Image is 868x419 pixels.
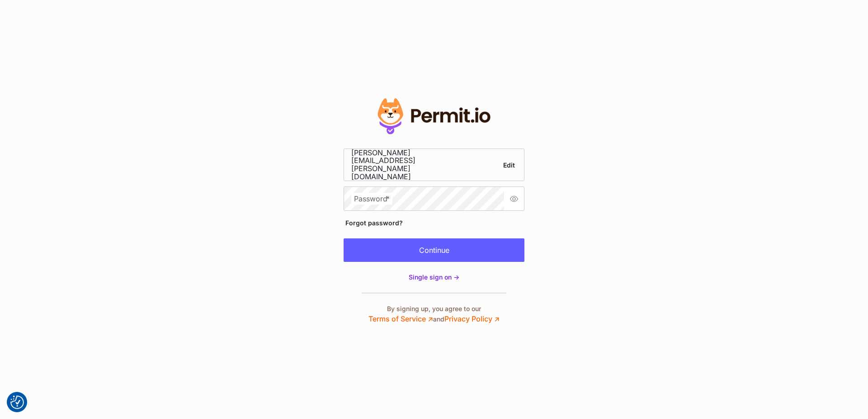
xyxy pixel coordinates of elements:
[504,187,524,210] button: Show password
[409,273,459,281] span: Single sign on ->
[10,396,24,409] img: Revisit consent button
[444,314,500,323] a: Privacy Policy ↗
[344,238,524,262] button: Continue
[351,149,464,181] span: [PERSON_NAME][EMAIL_ADDRESS][PERSON_NAME][DOMAIN_NAME]
[344,217,405,228] a: Forgot password?
[10,396,24,409] button: Consent Preferences
[368,314,433,323] a: Terms of Service ↗
[351,193,392,205] label: Password
[368,304,500,324] p: By signing up, you agree to our and
[409,273,459,282] a: Single sign on ->
[501,158,517,172] a: Edit email address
